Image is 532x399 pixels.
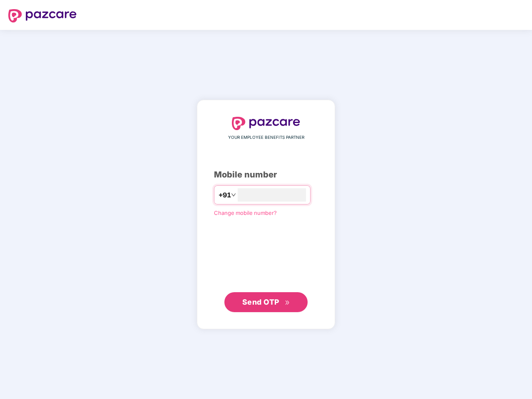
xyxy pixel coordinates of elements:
[228,134,304,141] span: YOUR EMPLOYEE BENEFITS PARTNER
[224,292,308,312] button: Send OTPdouble-right
[242,298,279,306] span: Send OTP
[8,9,77,22] img: logo
[219,190,231,200] span: +91
[232,117,300,130] img: logo
[214,209,277,216] a: Change mobile number?
[285,300,290,305] span: double-right
[231,192,236,197] span: down
[214,168,318,181] div: Mobile number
